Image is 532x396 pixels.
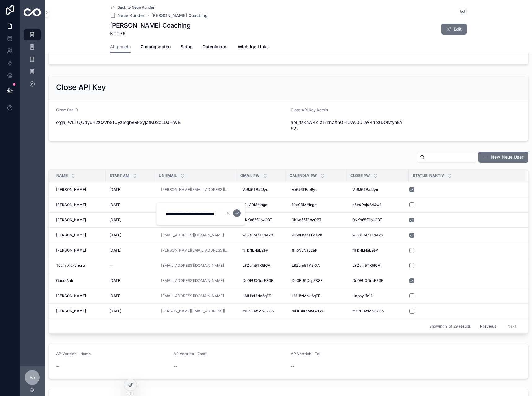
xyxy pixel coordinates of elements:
[240,185,282,195] a: Ve6J6TBa4!yu
[352,248,378,253] span: f!TbNENaL2eP
[56,351,91,356] span: AP Vertrieb - Name
[159,173,177,178] span: UN Email
[350,291,405,301] a: Happylife111
[56,187,86,192] span: [PERSON_NAME]
[109,278,121,283] span: [DATE]
[109,202,151,207] a: [DATE]
[352,293,374,298] span: Happylife111
[109,263,151,268] a: --
[109,233,151,238] a: [DATE]
[352,278,383,283] span: De0EU0QqsFS3E
[20,25,45,98] div: scrollable content
[292,248,317,253] span: f!TbNENaL2eP
[109,218,121,222] span: [DATE]
[242,263,270,268] span: L8Zum5TK5!GA
[56,293,86,298] span: [PERSON_NAME]
[56,218,102,222] a: [PERSON_NAME]
[56,278,73,283] span: Quoc Anh
[242,202,267,207] span: 10xCRM#Ingo
[109,218,151,222] a: [DATE]
[110,44,131,50] span: Allgemein
[292,309,323,314] span: mHrBl45M5G7G6
[56,233,86,238] span: [PERSON_NAME]
[159,291,233,301] a: [EMAIL_ADDRESS][DOMAIN_NAME]
[181,44,193,50] span: Setup
[161,278,224,283] a: [EMAIL_ADDRESS][DOMAIN_NAME]
[109,309,151,314] a: [DATE]
[292,202,316,207] span: 10xCRM#Ingo
[56,278,102,283] a: Quoc Anh
[350,276,405,286] a: De0EU0QqsFS3E
[350,230,405,240] a: wI53HM7TFdA28
[352,309,384,314] span: mHrBl45M5G7G6
[291,119,403,132] span: api_4sKhW4ZIXrknnZXnOHlUvs.0CiIaV4dbzDQNtynBYS2la
[289,230,342,240] a: wI53HM7TFdA28
[56,82,106,92] h2: Close API Key
[56,309,86,314] span: [PERSON_NAME]
[56,309,102,314] a: [PERSON_NAME]
[56,202,86,207] span: [PERSON_NAME]
[352,233,383,238] span: wI53HM7TFdA28
[289,245,342,255] a: f!TbNENaL2eP
[161,263,224,268] a: [EMAIL_ADDRESS][DOMAIN_NAME]
[110,41,131,53] a: Allgemein
[141,41,171,54] a: Zugangsdaten
[290,173,317,178] span: Calendly Pw
[242,187,268,192] span: Ve6J6TBa4!yu
[56,218,86,222] span: [PERSON_NAME]
[238,44,269,50] span: Wichtige Links
[352,202,381,207] span: e5z0Pcj06dQw1
[292,263,320,268] span: L8Zum5TK5!GA
[56,202,102,207] a: [PERSON_NAME]
[56,119,286,125] span: orga_e7LTUjOdyuH2zQVb8fOyzmgbeRFSyjZtKD2oLDJHoVB
[161,187,230,192] a: [PERSON_NAME][EMAIL_ADDRESS][DOMAIN_NAME]
[289,185,342,195] a: Ve6J6TBa4!yu
[289,200,342,210] a: 10xCRM#Ingo
[240,306,282,316] a: mHrBl45M5G7G6
[109,187,151,192] a: [DATE]
[109,263,113,268] span: --
[109,278,151,283] a: [DATE]
[350,245,405,255] a: f!TbNENaL2eP
[240,200,282,210] a: 10xCRM#Ingo
[109,293,121,298] span: [DATE]
[161,248,230,253] a: [PERSON_NAME][EMAIL_ADDRESS][DOMAIN_NAME]
[291,108,328,112] span: Close API Key Admin
[242,293,271,298] span: LMU!zMNc6qFE
[350,306,405,316] a: mHrBl45M5G7G6
[289,276,342,286] a: De0EU0QqsFS3E
[242,309,274,314] span: mHrBl45M5G7G6
[292,233,322,238] span: wI53HM7TFdA28
[350,185,405,195] a: Ve6J6TBa4!yu
[350,200,405,210] a: e5z0Pcj06dQw1
[350,173,370,178] span: Close Pw
[56,263,85,268] span: Team Alexandra
[289,291,342,301] a: LMU!zMNc6qFE
[240,245,282,255] a: f!TbNENaL2eP
[429,324,471,329] span: Showing 9 of 29 results
[141,44,171,50] span: Zugangsdaten
[109,202,121,207] span: [DATE]
[151,12,208,19] a: [PERSON_NAME] Coaching
[117,12,145,19] span: Neue Kunden
[291,351,320,356] span: AP Vertrieb - Tel
[161,293,224,298] a: [EMAIL_ADDRESS][DOMAIN_NAME]
[292,218,321,222] span: 0KKo65fGbvOBT
[240,261,282,271] a: L8Zum5TK5!GA
[56,108,78,112] span: Close Org ID
[110,173,129,178] span: Start am
[181,41,193,54] a: Setup
[29,374,35,381] span: FA
[242,278,273,283] span: De0EU0QqsFS3E
[289,261,342,271] a: L8Zum5TK5!GA
[117,5,155,10] span: Back to Neue Kunden
[56,248,86,253] span: [PERSON_NAME]
[159,200,233,210] a: [EMAIL_ADDRESS][DOMAIN_NAME]
[56,293,102,298] a: [PERSON_NAME]
[242,233,273,238] span: wI53HM7TFdA28
[161,309,230,314] a: [PERSON_NAME][EMAIL_ADDRESS][DOMAIN_NAME]
[109,293,151,298] a: [DATE]
[56,248,102,253] a: [PERSON_NAME]
[240,215,282,225] a: 0KKo65fGbvOBT
[413,173,444,178] span: Status Inaktiv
